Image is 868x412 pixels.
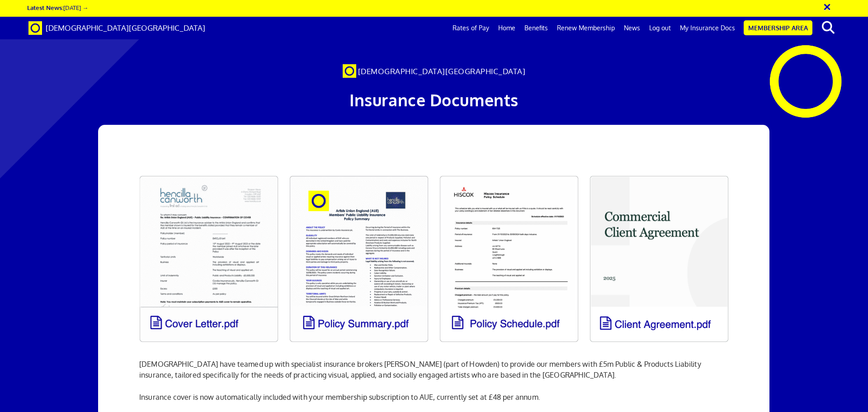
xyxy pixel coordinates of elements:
[552,17,619,39] a: Renew Membership
[139,348,729,380] p: [DEMOGRAPHIC_DATA] have teamed up with specialist insurance brokers [PERSON_NAME] (part of Howden...
[619,17,645,39] a: News
[448,17,494,39] a: Rates of Pay
[358,66,526,76] span: [DEMOGRAPHIC_DATA][GEOGRAPHIC_DATA]
[46,23,205,33] span: [DEMOGRAPHIC_DATA][GEOGRAPHIC_DATA]
[349,90,519,110] span: Insurance Documents
[139,392,729,403] p: Insurance cover is now automatically included with your membership subscription to AUE, currently...
[675,17,740,39] a: My Insurance Docs
[645,17,675,39] a: Log out
[744,20,812,35] a: Membership Area
[27,4,63,11] strong: Latest News:
[27,4,88,11] a: Latest News:[DATE] →
[520,17,552,39] a: Benefits
[814,18,842,37] button: search
[22,17,212,39] a: Brand [DEMOGRAPHIC_DATA][GEOGRAPHIC_DATA]
[494,17,520,39] a: Home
